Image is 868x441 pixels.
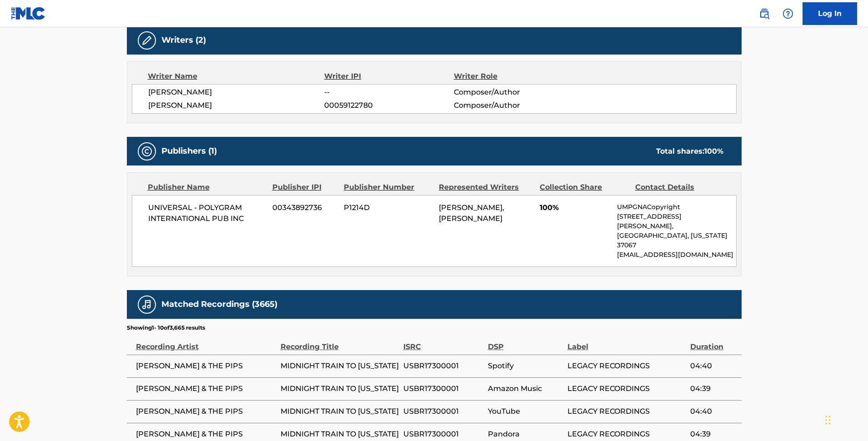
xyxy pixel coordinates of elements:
div: Drag [825,406,831,434]
span: USBR17300001 [403,406,483,417]
img: search [759,8,770,19]
div: Recording Title [281,332,399,352]
span: 00059122780 [324,100,453,111]
span: Composer/Author [454,87,572,98]
span: 04:39 [690,429,737,440]
span: Composer/Author [454,100,572,111]
div: Represented Writers [439,182,533,193]
div: Total shares: [656,146,723,157]
span: [PERSON_NAME] & THE PIPS [136,361,276,371]
div: Publisher IPI [272,182,337,193]
span: YouTube [488,406,563,417]
div: Duration [690,332,737,352]
span: 100 % [704,147,723,155]
div: Contact Details [635,182,723,193]
h5: Publishers (1) [161,146,217,156]
div: Recording Artist [136,332,276,352]
span: 04:39 [690,383,737,394]
div: Writer Role [454,71,572,82]
div: Label [567,332,686,352]
span: [PERSON_NAME] [148,87,325,98]
div: Writer IPI [324,71,454,82]
span: P1214D [344,202,432,213]
span: [PERSON_NAME] & THE PIPS [136,383,276,394]
img: help [783,8,793,19]
span: MIDNIGHT TRAIN TO [US_STATE] [281,406,399,417]
img: Publishers [141,146,152,157]
div: Help [779,5,797,23]
span: USBR17300001 [403,383,483,394]
p: [EMAIL_ADDRESS][DOMAIN_NAME] [617,250,736,260]
span: -- [324,87,453,98]
span: MIDNIGHT TRAIN TO [US_STATE] [281,429,399,440]
span: [PERSON_NAME] & THE PIPS [136,429,276,440]
span: Pandora [488,429,563,440]
span: USBR17300001 [403,361,483,371]
span: LEGACY RECORDINGS [567,406,686,417]
div: Collection Share [540,182,628,193]
span: MIDNIGHT TRAIN TO [US_STATE] [281,361,399,371]
div: Publisher Name [148,182,266,193]
img: Matched Recordings [141,299,152,310]
span: 100% [540,202,610,213]
div: Writer Name [148,71,325,82]
span: [PERSON_NAME] [148,100,325,111]
iframe: Chat Widget [823,397,868,441]
span: UNIVERSAL - POLYGRAM INTERNATIONAL PUB INC [148,202,266,224]
span: [PERSON_NAME] & THE PIPS [136,406,276,417]
span: MIDNIGHT TRAIN TO [US_STATE] [281,383,399,394]
div: ISRC [403,332,483,352]
a: Public Search [755,5,773,23]
span: USBR17300001 [403,429,483,440]
h5: Matched Recordings (3665) [161,299,277,310]
span: LEGACY RECORDINGS [567,361,686,371]
span: Amazon Music [488,383,563,394]
p: UMPGNACopyright [617,202,736,212]
span: 04:40 [690,361,737,371]
div: DSP [488,332,563,352]
p: [STREET_ADDRESS][PERSON_NAME], [617,212,736,231]
a: Log In [803,2,857,25]
span: LEGACY RECORDINGS [567,383,686,394]
span: [PERSON_NAME], [PERSON_NAME] [439,203,504,223]
span: 04:40 [690,406,737,417]
h5: Writers (2) [161,35,206,45]
span: 00343892736 [272,202,337,213]
div: Publisher Number [344,182,432,193]
p: [GEOGRAPHIC_DATA], [US_STATE] 37067 [617,231,736,250]
p: Showing 1 - 10 of 3,665 results [127,324,205,332]
span: LEGACY RECORDINGS [567,429,686,440]
img: MLC Logo [11,7,46,20]
img: Writers [141,35,152,46]
span: Spotify [488,361,563,371]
